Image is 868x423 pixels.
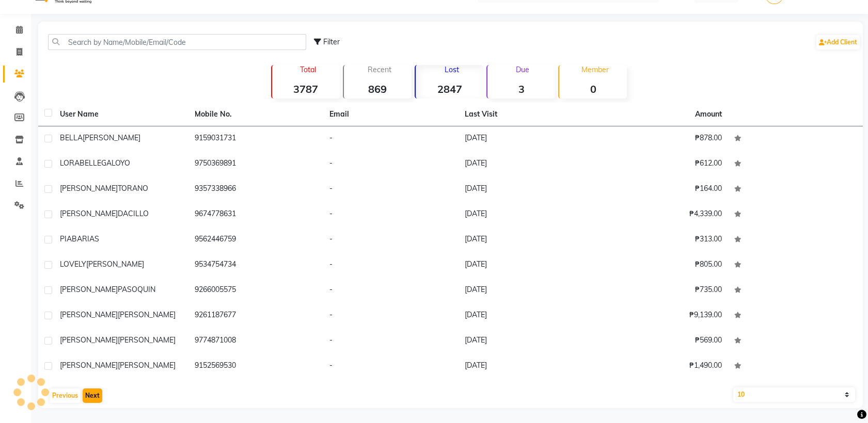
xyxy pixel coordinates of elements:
span: LORABELLE [60,158,101,168]
th: Amount [689,103,728,126]
span: [PERSON_NAME] [86,259,144,269]
td: ₱313.00 [593,227,728,253]
input: Search by Name/Mobile/Email/Code [48,34,306,50]
span: [PERSON_NAME] [60,209,118,218]
span: [PERSON_NAME] [60,361,118,370]
td: 9534754734 [188,253,323,278]
td: [DATE] [458,278,593,303]
td: 9357338966 [188,177,323,202]
td: ₱4,339.00 [593,202,728,227]
td: 9261187677 [188,303,323,329]
p: Recent [348,65,412,74]
td: [DATE] [458,227,593,253]
td: [DATE] [458,126,593,152]
td: [DATE] [458,152,593,177]
td: ₱9,139.00 [593,303,728,329]
td: [DATE] [458,177,593,202]
td: 9266005575 [188,278,323,303]
td: ₱1,490.00 [593,354,728,379]
span: [PERSON_NAME] [60,184,118,193]
strong: 3 [487,83,555,95]
td: 9774871008 [188,329,323,354]
td: [DATE] [458,354,593,379]
span: LOVELY [60,259,86,269]
p: Total [276,65,340,74]
th: User Name [54,103,188,126]
span: Filter [323,37,340,46]
span: [PERSON_NAME] [118,335,176,345]
td: - [323,152,458,177]
td: ₱735.00 [593,278,728,303]
p: Member [563,65,627,74]
th: Mobile No. [188,103,323,126]
button: Previous [50,388,81,403]
td: - [323,227,458,253]
span: BELLA [60,133,83,142]
span: [PERSON_NAME] [60,310,118,319]
a: Add Client [816,35,860,50]
span: [PERSON_NAME] [118,310,176,319]
td: 9562446759 [188,227,323,253]
td: - [323,126,458,152]
span: [PERSON_NAME] [60,335,118,345]
td: - [323,202,458,227]
strong: 0 [559,83,627,95]
span: [PERSON_NAME] [83,133,140,142]
td: ₱569.00 [593,329,728,354]
td: - [323,354,458,379]
th: Last Visit [458,103,593,126]
strong: 2847 [416,83,483,95]
span: DACILLO [118,209,149,218]
td: [DATE] [458,303,593,329]
td: [DATE] [458,329,593,354]
span: PIA [60,234,72,243]
button: Next [83,388,102,403]
td: [DATE] [458,202,593,227]
td: 9152569530 [188,354,323,379]
td: ₱612.00 [593,152,728,177]
span: [PERSON_NAME] [60,285,118,294]
p: Due [490,65,555,74]
span: [PERSON_NAME] [118,361,176,370]
td: - [323,177,458,202]
td: ₱164.00 [593,177,728,202]
td: ₱805.00 [593,253,728,278]
td: 9674778631 [188,202,323,227]
th: Email [323,103,458,126]
strong: 869 [344,83,412,95]
td: ₱878.00 [593,126,728,152]
td: - [323,278,458,303]
td: 9750369891 [188,152,323,177]
span: BARIAS [72,234,99,243]
strong: 3787 [272,83,340,95]
td: - [323,329,458,354]
span: TORANO [118,184,148,193]
p: Lost [420,65,483,74]
td: - [323,253,458,278]
span: PASOQUIN [118,285,155,294]
td: - [323,303,458,329]
td: 9159031731 [188,126,323,152]
td: [DATE] [458,253,593,278]
span: GALOYO [101,158,130,168]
